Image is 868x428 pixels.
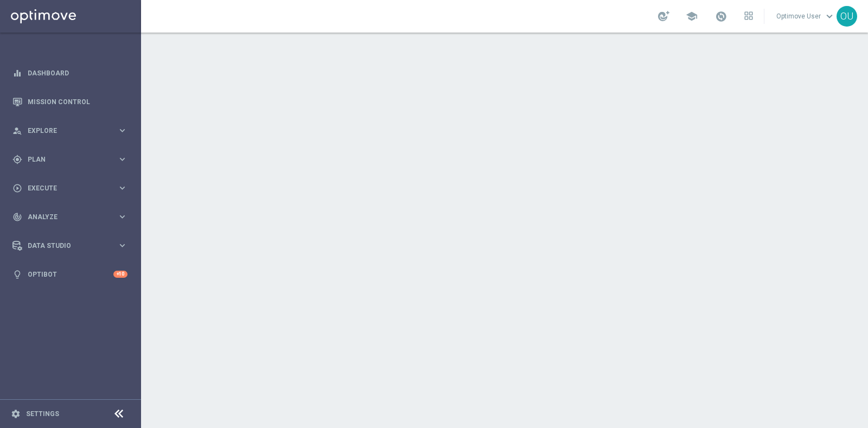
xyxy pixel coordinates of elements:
i: keyboard_arrow_right [117,212,127,222]
div: OU [837,6,857,27]
i: play_circle_outline [12,183,22,193]
span: school [686,10,698,22]
a: Mission Control [28,87,127,116]
i: equalizer [12,68,22,78]
div: Execute [12,183,117,193]
button: person_search Explore keyboard_arrow_right [12,126,128,135]
button: Mission Control [12,98,128,106]
span: Analyze [28,214,117,220]
span: Data Studio [28,242,117,249]
span: Explore [28,127,117,134]
div: Explore [12,126,117,136]
button: gps_fixed Plan keyboard_arrow_right [12,155,128,164]
span: Plan [28,156,117,163]
button: play_circle_outline Execute keyboard_arrow_right [12,184,128,193]
i: settings [11,409,21,419]
button: Data Studio keyboard_arrow_right [12,241,128,250]
i: keyboard_arrow_right [117,154,127,164]
div: Optibot [12,260,127,289]
button: track_changes Analyze keyboard_arrow_right [12,213,128,221]
a: Dashboard [28,59,127,87]
button: equalizer Dashboard [12,69,128,78]
div: Analyze [12,212,117,222]
i: gps_fixed [12,155,22,164]
a: Settings [26,411,59,417]
div: Dashboard [12,59,127,87]
i: track_changes [12,212,22,222]
i: keyboard_arrow_right [117,125,127,136]
i: person_search [12,126,22,136]
i: keyboard_arrow_right [117,240,127,251]
a: Optibot [28,260,113,289]
i: keyboard_arrow_right [117,183,127,193]
div: +10 [113,271,127,278]
div: Plan [12,155,117,164]
span: Execute [28,185,117,191]
div: Mission Control [12,87,127,116]
span: keyboard_arrow_down [824,10,835,22]
a: Optimove Userkeyboard_arrow_down [775,8,837,24]
div: Data Studio [12,241,117,251]
button: lightbulb Optibot +10 [12,270,128,279]
i: lightbulb [12,270,22,279]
